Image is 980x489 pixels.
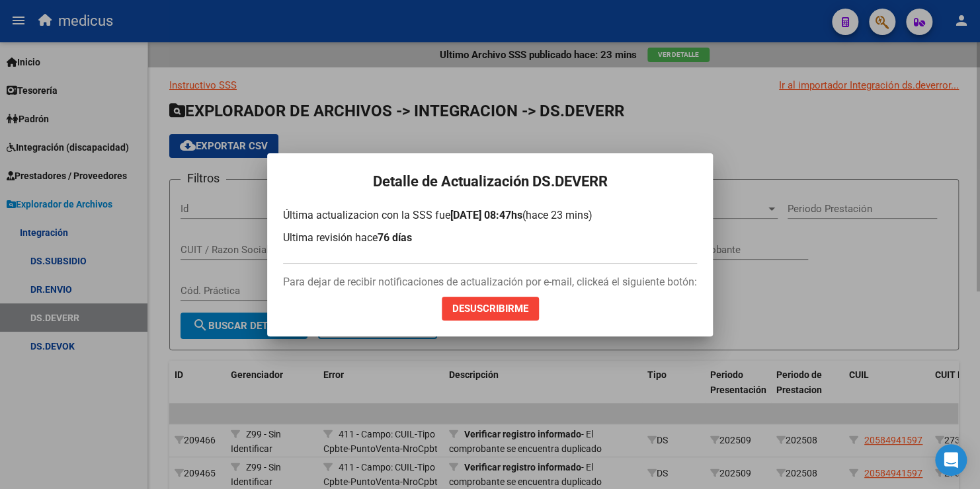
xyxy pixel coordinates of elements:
span: 76 días [378,231,412,244]
p: Última actualizacion con la SSS fue (hace 23 mins) [283,207,697,223]
h2: Detalle de Actualización DS.DEVERR [373,169,608,194]
span: [DATE] 08:47hs [450,209,522,221]
div: Open Intercom Messenger [935,444,967,476]
button: Desuscribirme [442,297,539,320]
span: Desuscribirme [452,303,528,315]
p: Ultima revisión hace [283,230,697,246]
p: Para dejar de recibir notificaciones de actualización por e-mail, clickeá el siguiente botón: [283,274,697,290]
